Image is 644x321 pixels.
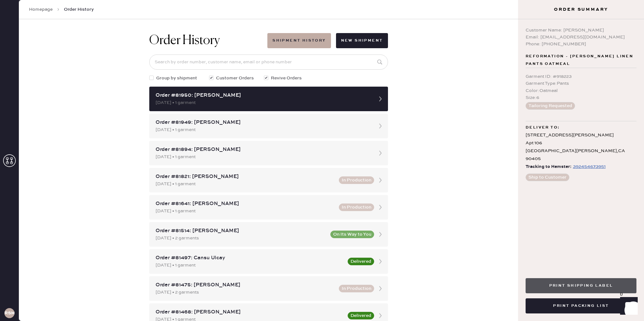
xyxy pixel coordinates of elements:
span: Customer Orders [216,75,254,82]
div: Email: [EMAIL_ADDRESS][DOMAIN_NAME] [526,34,636,41]
img: logo [312,284,331,302]
div: [DATE] • 1 garment [156,262,344,269]
span: Reformation - [PERSON_NAME] Linen Pants Oatmeal [526,53,636,68]
span: Order History [64,6,94,13]
td: 1 [592,253,623,261]
img: logo [312,8,331,26]
h1: Order History [149,33,220,48]
th: QTY [592,244,623,253]
div: Customer Name: [PERSON_NAME] [526,27,636,34]
div: # 88721 [PERSON_NAME] [PERSON_NAME] [EMAIL_ADDRESS][DOMAIN_NAME] [20,212,623,235]
input: Search by order number, customer name, email or phone number [149,54,388,70]
div: Order #81468: [PERSON_NAME] [156,308,344,316]
div: [DATE] • 1 garment [156,181,335,187]
div: Order #81497: Cansu Ulcay [156,254,344,262]
td: Outerwear - Reformation - [PERSON_NAME] Crew Cardigan White Pointelle - Size: XS [67,115,593,123]
div: [STREET_ADDRESS][PERSON_NAME] Apt 106 [GEOGRAPHIC_DATA][PERSON_NAME] , CA 90405 [526,131,636,163]
div: [DATE] • 1 garment [156,99,370,106]
div: Order #81894: [PERSON_NAME] [156,146,370,153]
iframe: Front Chat [614,293,641,320]
th: ID [20,106,67,115]
button: Tailoring Requested [526,102,575,110]
div: Customer information [20,67,623,74]
button: Delivered [348,258,374,265]
button: Ship to Customer [526,174,569,181]
div: Color : Oatmeal [526,87,636,94]
div: Order #81950: [PERSON_NAME] [156,92,370,99]
div: Order #81475: [PERSON_NAME] [156,281,335,289]
button: New Shipment [336,33,388,48]
div: [DATE] • 2 garments [156,289,335,296]
div: [DATE] • 1 garment [156,126,370,133]
div: Order #81949: [PERSON_NAME] [156,119,370,126]
div: [DATE] • 1 garment [156,153,370,160]
button: Print Shipping Label [526,278,636,293]
div: Customer information [20,205,623,212]
th: QTY [593,106,623,115]
div: Order # 81894 [20,188,623,195]
td: 918224 [20,115,67,123]
div: Order #81821: [PERSON_NAME] [156,173,335,181]
div: Order #81514: [PERSON_NAME] [156,227,327,235]
div: Phone: [PHONE_NUMBER] [526,41,636,48]
div: Order # 81949 [20,50,623,57]
div: Size : 6 [526,94,636,101]
a: 392454673951 [572,163,606,171]
button: Shipment History [267,33,331,48]
div: [DATE] • 2 garments [156,235,327,242]
td: Basic Sleeveless Dress - Reformation - Ryden Knit Dress Mermaid Sparkle - Size: XS [68,253,592,261]
th: Description [68,244,592,253]
th: Description [67,106,593,115]
td: 1 [593,115,623,123]
button: Delivered [348,312,374,319]
span: Revive Orders [271,75,302,82]
button: In Production [339,285,374,292]
div: Packing slip [20,180,623,188]
div: Order #81641: [PERSON_NAME] [156,200,335,208]
img: Logo [298,262,345,267]
div: Packing slip [20,42,623,50]
td: 918164 [20,253,68,261]
th: ID [20,244,68,253]
h3: Order Summary [518,6,644,13]
div: [DATE] • 1 garment [156,208,335,215]
span: Group by shipment [156,75,197,82]
img: logo [312,146,331,164]
h3: RSMA [4,311,14,315]
a: Homepage [29,6,53,13]
button: On Its Way to You [330,231,374,238]
div: https://www.fedex.com/apps/fedextrack/?tracknumbers=392454673951&cntry_code=US [573,163,606,170]
div: Garment Type : Pants [526,80,636,87]
div: # 86516 [PERSON_NAME] [PERSON_NAME] [PERSON_NAME][EMAIL_ADDRESS][PERSON_NAME][DOMAIN_NAME] [20,74,623,97]
div: Garment ID : # 918223 [526,73,636,80]
button: Print Packing List [526,298,636,313]
button: In Production [339,203,374,211]
img: Logo [298,124,345,129]
a: Print Shipping Label [526,282,636,288]
button: In Production [339,176,374,184]
span: Tracking to Hemster: [526,163,572,171]
span: Deliver to: [526,124,560,131]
